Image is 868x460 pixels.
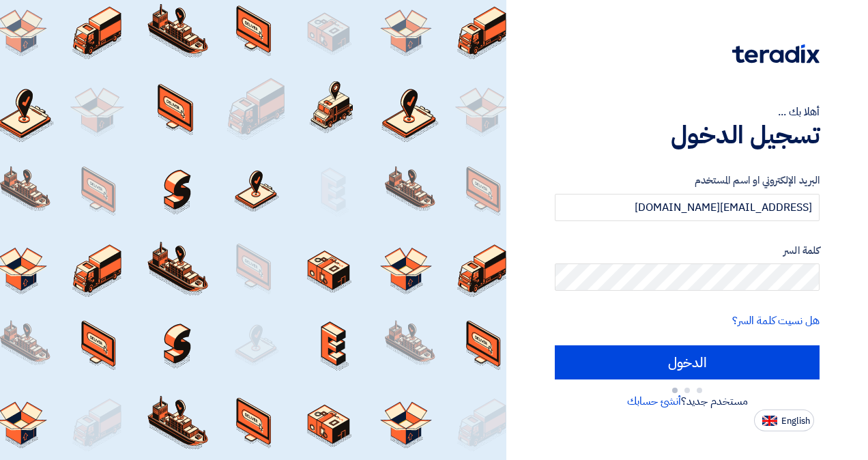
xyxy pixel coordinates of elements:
label: البريد الإلكتروني او اسم المستخدم [555,173,820,188]
a: أنشئ حسابك [627,393,681,409]
span: English [781,416,810,426]
img: en-US.png [762,416,777,426]
button: English [754,409,814,431]
input: الدخول [555,345,820,379]
h1: تسجيل الدخول [555,120,820,150]
input: أدخل بريد العمل الإلكتروني او اسم المستخدم الخاص بك ... [555,194,820,221]
div: أهلا بك ... [555,104,820,120]
a: هل نسيت كلمة السر؟ [732,313,820,329]
label: كلمة السر [555,243,820,259]
div: مستخدم جديد؟ [555,393,820,409]
img: Teradix logo [732,44,820,63]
